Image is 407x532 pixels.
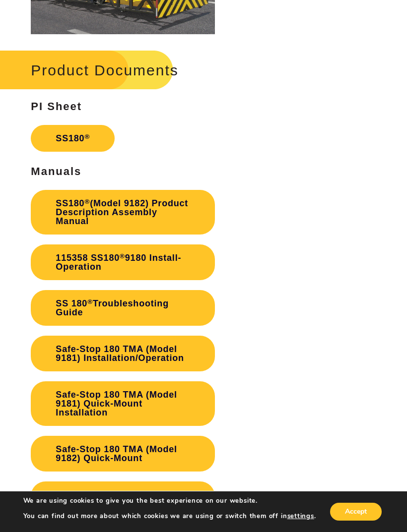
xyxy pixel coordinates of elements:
[31,336,214,371] a: Safe-Stop 180 TMA (Model 9181) Installation/Operation
[31,100,82,113] strong: PI Sheet
[87,298,93,305] sup: ®
[31,290,214,326] a: SS 180®Troubleshooting Guide
[23,512,316,521] p: You can find out more about which cookies we are using or switch them off in .
[23,496,316,505] p: We are using cookies to give you the best experience on our website.
[330,503,382,521] button: Accept
[31,381,214,426] a: Safe-Stop 180 TMA (Model 9181) Quick-Mount Installation
[84,133,90,140] sup: ®
[31,190,214,235] a: SS180®(Model 9182) Product Description Assembly Manual
[31,481,214,517] a: Safe-Stop 180 TMA Bushing Replacement Instructions
[84,198,90,205] sup: ®
[31,436,214,472] a: Safe-Stop 180 TMA (Model 9182) Quick-Mount
[31,165,81,177] strong: Manuals
[287,512,314,521] button: settings
[120,252,125,260] sup: ®
[31,244,214,280] a: 115358 SS180®9180 Install-Operation
[31,125,115,152] a: SS180®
